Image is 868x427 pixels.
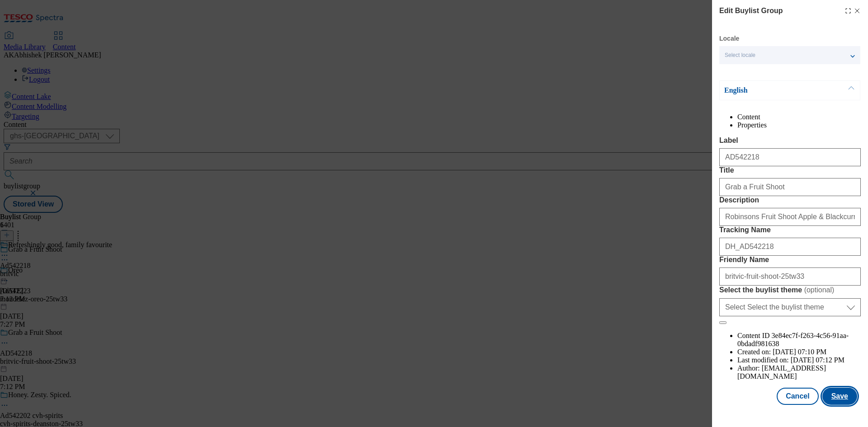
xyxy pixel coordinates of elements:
label: Select the buylist theme [719,286,861,295]
label: Description [719,196,861,204]
span: 3e84ec7f-f263-4c56-91aa-0bdadf981638 [737,332,849,347]
button: Cancel [777,388,818,405]
span: [DATE] 07:12 PM [791,356,844,364]
li: Author: [737,364,861,380]
label: Label [719,136,861,145]
span: [EMAIL_ADDRESS][DOMAIN_NAME] [737,364,826,380]
input: Enter Label [719,148,861,166]
input: Enter Tracking Name [719,238,861,256]
label: Tracking Name [719,226,861,234]
label: Title [719,166,861,174]
button: Select locale [719,46,860,64]
input: Enter Description [719,208,861,226]
h4: Edit Buylist Group [719,5,783,16]
li: Created on: [737,348,861,356]
span: Select locale [725,52,755,59]
input: Enter Friendly Name [719,267,861,286]
li: Content ID [737,332,861,348]
li: Content [737,113,861,121]
li: Properties [737,121,861,129]
li: Last modified on: [737,356,861,364]
input: Enter Title [719,178,861,196]
p: English [724,86,819,95]
span: ( optional ) [804,286,835,294]
button: Save [822,388,857,405]
label: Friendly Name [719,256,861,264]
span: [DATE] 07:10 PM [773,348,826,356]
label: Locale [719,36,739,41]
